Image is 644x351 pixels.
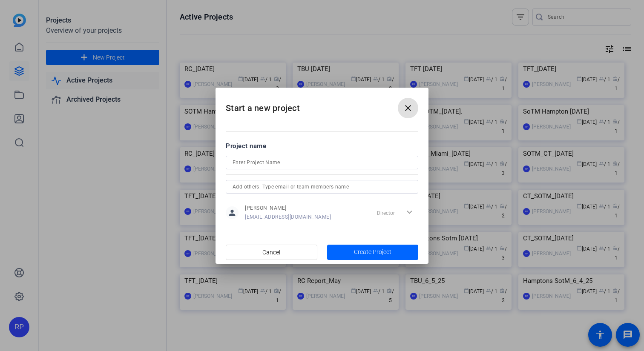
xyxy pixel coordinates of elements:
[226,245,317,260] button: Cancel
[245,205,331,211] span: [PERSON_NAME]
[233,182,411,192] input: Add others: Type email or team members name
[327,245,419,260] button: Create Project
[233,157,411,168] input: Enter Project Name
[226,206,239,219] mat-icon: person
[245,214,331,220] span: [EMAIL_ADDRESS][DOMAIN_NAME]
[262,244,280,260] span: Cancel
[226,141,418,151] div: Project name
[403,103,413,113] mat-icon: close
[216,88,428,122] h2: Start a new project
[354,248,391,257] span: Create Project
